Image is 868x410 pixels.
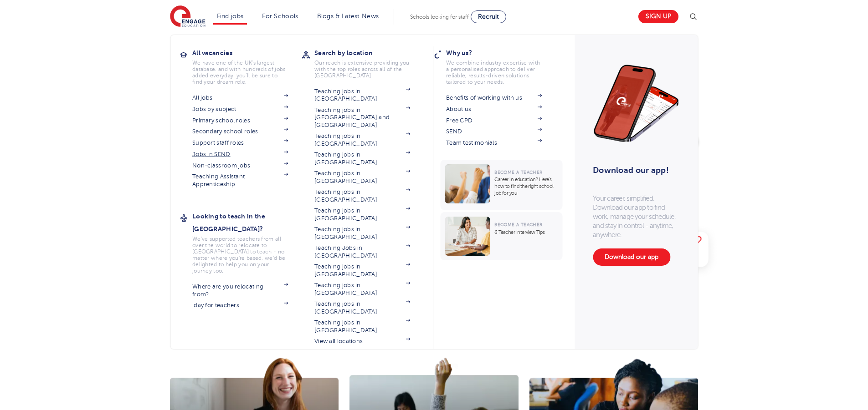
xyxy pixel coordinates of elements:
a: Looking to teach in the [GEOGRAPHIC_DATA]?We've supported teachers from all over the world to rel... [192,210,302,274]
h3: Download our app! [593,160,675,180]
span: Become a Teacher [494,170,542,175]
a: Teaching Assistant Apprenticeship [192,173,288,188]
a: Teaching jobs in [GEOGRAPHIC_DATA] [314,282,410,297]
a: Support staff roles [192,139,288,147]
a: iday for teachers [192,302,288,309]
p: Our reach is extensive providing you with the top roles across all of the [GEOGRAPHIC_DATA] [314,60,410,79]
a: Secondary school roles [192,128,288,135]
a: Team testimonials [446,139,542,147]
a: Teaching jobs in [GEOGRAPHIC_DATA] [314,263,410,278]
a: Free CPD [446,117,542,124]
a: Teaching jobs in [GEOGRAPHIC_DATA] [314,226,410,241]
a: Teaching jobs in [GEOGRAPHIC_DATA] [314,188,410,203]
a: Teaching jobs in [GEOGRAPHIC_DATA] [314,300,410,315]
p: We've supported teachers from all over the world to relocate to [GEOGRAPHIC_DATA] to teach - no m... [192,236,288,274]
h3: Looking to teach in the [GEOGRAPHIC_DATA]? [192,210,302,235]
a: Search by locationOur reach is extensive providing you with the top roles across all of the [GEOG... [314,46,424,79]
span: Become a Teacher [494,222,542,227]
img: Engage Education [170,5,205,28]
a: Where are you relocating from? [192,283,288,298]
a: Download our app [593,248,670,266]
a: Non-classroom jobs [192,162,288,169]
a: Teaching jobs in [GEOGRAPHIC_DATA] [314,207,410,222]
p: Your career, simplified. Download our app to find work, manage your schedule, and stay in control... [593,194,679,239]
a: Teaching jobs in [GEOGRAPHIC_DATA] [314,151,410,166]
p: 6 Teacher Interview Tips [494,229,558,236]
a: Teaching jobs in [GEOGRAPHIC_DATA] and [GEOGRAPHIC_DATA] [314,106,410,129]
a: View all locations [314,338,410,345]
p: Career in education? Here’s how to find the right school job for you [494,176,558,197]
a: Benefits of working with us [446,94,542,101]
h3: Search by location [314,46,424,59]
a: Teaching jobs in [GEOGRAPHIC_DATA] [314,170,410,185]
a: Teaching jobs in [GEOGRAPHIC_DATA] [314,88,410,103]
span: Schools looking for staff [410,14,469,20]
a: Recruit [471,10,506,23]
h3: Why us? [446,46,555,59]
a: Jobs in SEND [192,151,288,158]
a: Primary school roles [192,117,288,124]
a: Teaching jobs in [GEOGRAPHIC_DATA] [314,319,410,334]
a: Blogs & Latest News [317,13,379,20]
a: Find jobs [217,13,244,20]
a: Why us?We combine industry expertise with a personalised approach to deliver reliable, results-dr... [446,46,555,85]
h3: All vacancies [192,46,302,59]
p: We combine industry expertise with a personalised approach to deliver reliable, results-driven so... [446,60,542,85]
a: All jobs [192,94,288,101]
a: About us [446,106,542,113]
span: Recruit [478,13,499,20]
a: Sign up [638,10,678,23]
a: SEND [446,128,542,135]
a: Teaching Jobs in [GEOGRAPHIC_DATA] [314,244,410,259]
a: Teaching jobs in [GEOGRAPHIC_DATA] [314,132,410,147]
a: For Schools [262,13,298,20]
a: Become a TeacherCareer in education? Here’s how to find the right school job for you [440,160,565,210]
a: Become a Teacher6 Teacher Interview Tips [440,212,565,260]
p: We have one of the UK's largest database. and with hundreds of jobs added everyday. you'll be sur... [192,60,288,85]
a: Jobs by subject [192,106,288,113]
a: All vacanciesWe have one of the UK's largest database. and with hundreds of jobs added everyday. ... [192,46,302,85]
